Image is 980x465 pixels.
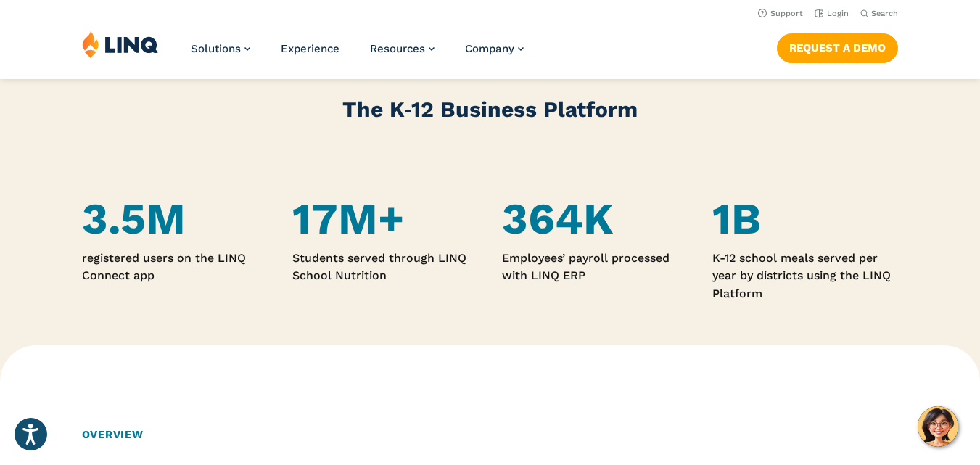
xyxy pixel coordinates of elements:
img: LINQ | K‑12 Software [82,30,159,58]
nav: Button Navigation [777,30,898,62]
h4: 1B [712,194,898,244]
h2: The K‑12 Business Platform [82,94,899,125]
p: Students served through LINQ School Nutrition [292,250,478,285]
p: K-12 school meals served per year by districts using the LINQ Platform [712,250,898,303]
span: Company [465,42,514,55]
button: Hello, have a question? Let’s chat. [918,406,958,447]
span: Resources [370,42,425,55]
p: registered users on the LINQ Connect app [82,250,268,285]
a: Support [758,9,803,18]
a: Experience [281,42,339,55]
a: Company [465,42,524,55]
span: Search [871,9,898,18]
a: Request a Demo [777,33,898,62]
h4: 3.5M [82,194,268,244]
h2: Overview [82,427,899,443]
a: Solutions [191,42,250,55]
span: Solutions [191,42,241,55]
button: Open Search Bar [860,8,898,19]
h4: 364K [502,194,688,244]
a: Login [815,9,849,18]
p: Employees’ payroll processed with LINQ ERP [502,250,688,285]
nav: Primary Navigation [191,30,524,78]
h4: 17M+ [292,194,478,244]
a: Resources [370,42,435,55]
